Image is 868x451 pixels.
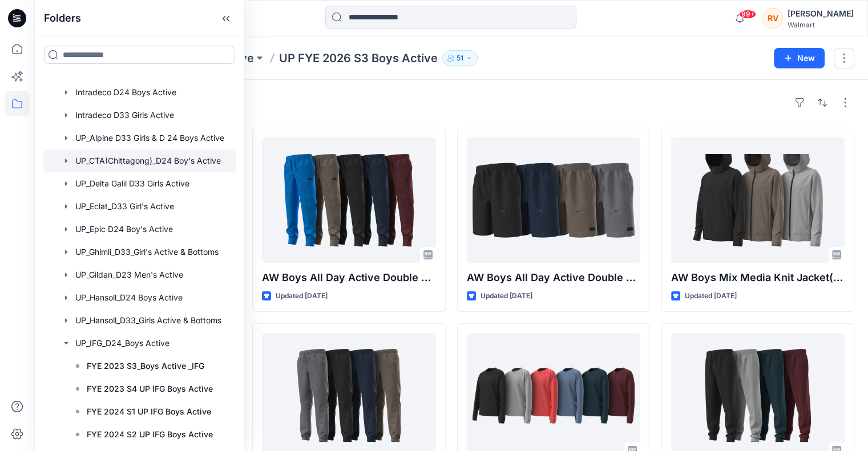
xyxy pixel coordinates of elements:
p: FYE 2024 S2 UP IFG Boys Active [87,428,213,441]
div: [PERSON_NAME] [788,7,854,21]
p: Updated [DATE] [481,290,532,302]
a: AW Boys Mix Media Knit Jacket(LY Spec) [671,137,845,263]
a: AW Boys All Day Active Double Knit Shorts(LY Spec) [467,137,640,263]
p: FYE 2023 S4 UP IFG Boys Active [87,382,213,396]
p: 51 [457,52,463,64]
p: AW Boys All Day Active Double Knit Jogger(LY Spec) [262,270,435,286]
a: AW Boys All Day Active Double Knit Jogger(LY Spec) [262,137,435,263]
p: AW Boys Mix Media Knit Jacket(LY Spec) [671,270,845,286]
div: RV [762,8,783,29]
div: Walmart [788,21,854,29]
p: Updated [DATE] [685,290,737,302]
button: New [774,48,825,68]
p: FYE 2024 S1 UP IFG Boys Active [87,405,211,419]
p: FYE 2023 S3_Boys Active _IFG [87,359,204,373]
p: Updated [DATE] [276,290,328,302]
span: 99+ [739,10,756,19]
button: 51 [442,50,478,66]
p: UP FYE 2026 S3 Boys Active [279,50,438,66]
p: AW Boys All Day Active Double Knit Shorts(LY Spec) [467,270,640,286]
